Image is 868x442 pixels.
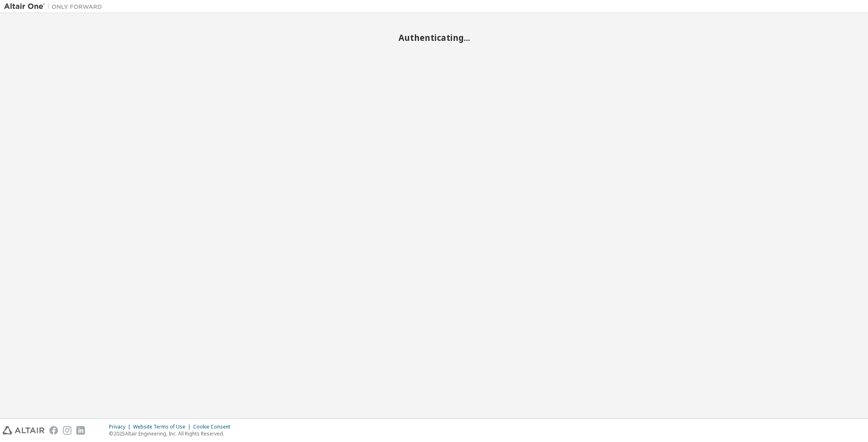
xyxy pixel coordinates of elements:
p: © 2025 Altair Engineering, Inc. All Rights Reserved. [109,430,235,437]
img: instagram.svg [63,426,71,435]
div: Website Terms of Use [133,424,193,430]
div: Privacy [109,424,133,430]
div: Cookie Consent [193,424,235,430]
img: Altair One [4,2,106,11]
img: linkedin.svg [76,426,85,435]
h2: Authenticating... [4,32,864,43]
img: altair_logo.svg [2,426,45,435]
img: facebook.svg [49,426,58,435]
